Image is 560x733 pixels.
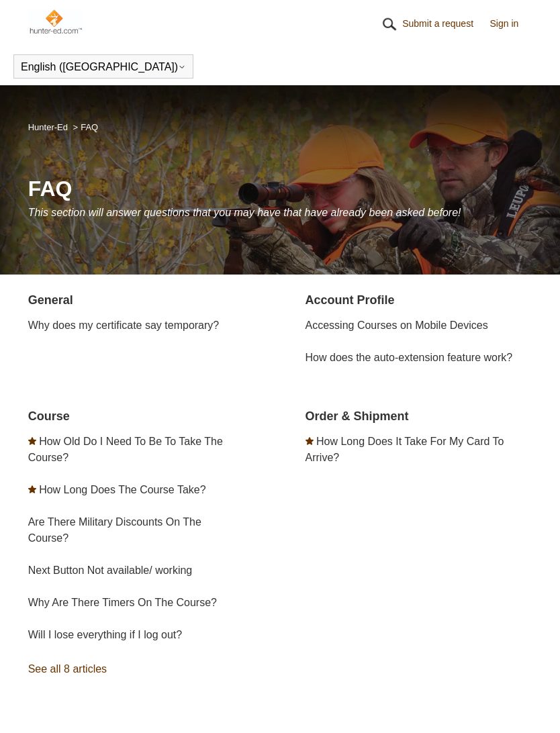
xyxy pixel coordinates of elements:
svg: Promoted article [306,437,314,445]
li: FAQ [71,122,99,132]
a: Order & Shipment [306,409,409,423]
li: Hunter-Ed [28,122,71,132]
img: 01HZPCYR30PPJAEEB9XZ5RGHQY [379,14,400,34]
a: See all 8 articles [28,651,255,687]
a: Accessing Courses on Mobile Devices [306,320,488,331]
a: Are There Military Discounts On The Course? [28,516,201,544]
a: How Old Do I Need To Be To Take The Course? [28,436,223,463]
a: How Long Does The Course Take? [39,484,205,495]
a: Sign in [490,17,532,31]
a: How does the auto-extension feature work? [306,352,513,363]
a: Course [28,409,70,423]
button: English ([GEOGRAPHIC_DATA]) [21,61,186,73]
p: This section will answer questions that you may have that have already been asked before! [28,205,532,221]
svg: Promoted article [28,485,36,493]
img: Hunter-Ed Help Center home page [28,8,83,35]
a: How Long Does It Take For My Card To Arrive? [306,436,504,463]
a: Hunter-Ed [28,122,68,132]
a: Will I lose everything if I log out? [28,629,182,640]
a: Submit a request [402,17,487,31]
a: Why does my certificate say temporary? [28,320,220,331]
a: Account Profile [306,293,395,307]
a: General [28,293,73,307]
h1: FAQ [28,173,532,205]
a: Next Button Not available/ working [28,565,193,576]
svg: Promoted article [28,437,36,445]
a: Why Are There Timers On The Course? [28,597,217,608]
